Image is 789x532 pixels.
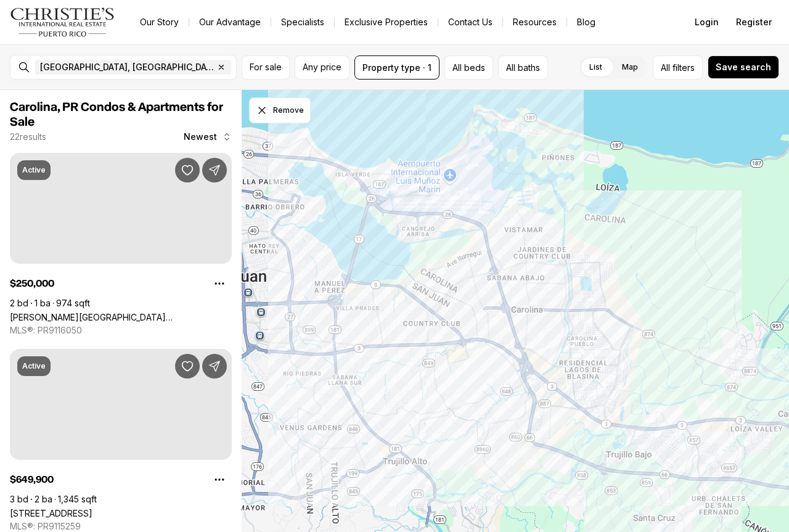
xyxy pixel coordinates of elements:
[672,61,695,74] span: filters
[10,7,115,37] img: logo
[295,55,350,80] button: Any price
[335,14,438,31] a: Exclusive Properties
[250,62,282,72] span: For sale
[184,132,217,142] span: Newest
[567,14,605,31] a: Blog
[22,361,46,371] p: Active
[10,312,232,322] a: Aven Galicia CALLE GALICIA #3k, CAROLINA PR, 00983
[303,62,341,72] span: Any price
[130,14,189,31] a: Our Story
[175,158,200,182] button: Save Property: Aven Galicia CALLE GALICIA #3k
[249,97,311,123] button: Dismiss drawing
[503,14,566,31] a: Resources
[10,132,46,142] p: 22 results
[271,14,334,31] a: Specialists
[695,17,719,27] span: Login
[202,158,227,182] button: Share Property
[612,56,648,78] label: Map
[202,354,227,379] button: Share Property
[189,14,271,31] a: Our Advantage
[207,271,232,296] button: Property options
[444,55,493,80] button: All beds
[729,10,779,35] button: Register
[354,55,439,80] button: Property type · 1
[653,55,703,80] button: Allfilters
[207,467,232,492] button: Property options
[498,55,548,80] button: All baths
[708,55,779,79] button: Save search
[175,354,200,379] button: Save Property: 1 MARIGINAL BALDORIOTY ST #232
[10,101,223,128] span: Carolina, PR Condos & Apartments for Sale
[736,17,772,27] span: Register
[716,62,771,72] span: Save search
[10,508,92,518] a: 1 MARIGINAL BALDORIOTY ST #232, CAROLINA PR, 00979
[579,56,612,78] label: List
[176,125,239,149] button: Newest
[687,10,726,35] button: Login
[242,55,290,80] button: For sale
[438,14,502,31] button: Contact Us
[22,165,46,175] p: Active
[661,61,670,74] span: All
[40,62,214,72] span: [GEOGRAPHIC_DATA], [GEOGRAPHIC_DATA], [GEOGRAPHIC_DATA]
